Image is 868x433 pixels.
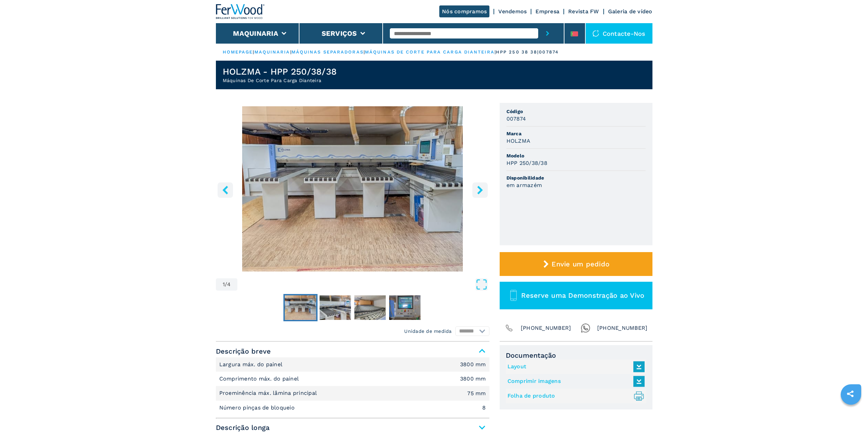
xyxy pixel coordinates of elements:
span: Código [506,108,646,115]
span: Disponibilidade [506,174,646,181]
span: 1 [223,282,225,287]
p: hpp 250 38 38 | [496,49,539,55]
div: Descrição breve [216,357,489,415]
span: Marca [506,130,646,137]
button: Go to Slide 4 [388,294,422,321]
span: 4 [227,282,231,287]
a: HOMEPAGE [223,49,253,55]
img: 4b941eb142cd585558c509fd2dc55bf1 [354,295,386,320]
a: Comprimir imagens [507,376,641,387]
a: Galeria de vídeo [608,8,652,15]
h3: em armazém [506,181,542,189]
button: Go to Slide 1 [283,294,318,321]
iframe: Chat [839,402,863,428]
img: f3e214ae64673097e781407c862e7a1c [285,295,316,320]
span: Descrição breve [216,345,489,357]
p: 007874 [539,49,559,55]
p: Comprimento máx. do painel [219,375,301,383]
span: [PHONE_NUMBER] [597,323,648,333]
em: 8 [482,405,486,411]
h3: HPP 250/38/38 [506,159,547,167]
a: maquinaria [254,49,290,55]
img: Whatsapp [581,323,590,333]
div: Contacte-nos [586,23,652,44]
p: Largura máx. do painel [219,361,284,368]
button: Envie um pedido [500,252,652,276]
button: Go to Slide 2 [318,294,352,321]
img: 64656a80462633844632e5c7c638384c [389,295,421,320]
button: submit-button [538,23,557,44]
em: 3800 mm [460,362,486,367]
h3: 007874 [506,115,526,123]
em: 75 mm [467,391,486,396]
div: Go to Slide 1 [216,106,489,272]
span: | [253,49,254,55]
em: 3800 mm [460,376,486,382]
p: Proeminência máx. lâmina principal [219,389,319,397]
span: Reserve uma Demonstração ao Vivo [521,291,644,299]
nav: Thumbnail Navigation [216,294,489,321]
button: Maquinaria [233,29,278,37]
a: máquinas de corte para carga dianteira [365,49,495,55]
span: [PHONE_NUMBER] [521,323,571,333]
a: Layout [507,361,641,372]
span: Modelo [506,152,646,159]
span: / [225,282,227,287]
button: left-button [218,182,233,198]
img: Ferwood [216,4,265,19]
h1: HOLZMA - HPP 250/38/38 [223,66,337,77]
button: Go to Slide 3 [353,294,387,321]
a: sharethis [842,385,859,402]
a: máquinas separadoras [292,49,364,55]
a: Revista FW [568,8,599,15]
h3: HOLZMA [506,137,531,145]
img: 06e154ae9002d65c9bad86b4ca7d2e5d [320,295,351,320]
button: Open Fullscreen [239,278,487,291]
img: Contacte-nos [592,30,599,37]
em: Unidade de medida [404,328,452,335]
a: Nós compramos [439,5,489,17]
button: Reserve uma Demonstração ao Vivo [500,282,652,309]
button: right-button [472,182,488,198]
span: Envie um pedido [551,260,609,268]
h2: Máquinas De Corte Para Carga Dianteira [223,77,337,84]
span: | [364,49,365,55]
img: Phone [504,323,514,333]
a: Folha de produto [507,390,641,402]
span: Documentação [506,351,646,359]
span: | [290,49,292,55]
span: | [495,49,496,55]
button: Serviços [322,29,357,37]
img: Máquinas De Corte Para Carga Dianteira HOLZMA HPP 250/38/38 [216,106,489,272]
a: Empresa [535,8,559,15]
a: Vendemos [498,8,527,15]
p: Número pinças de bloqueio [219,404,297,412]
